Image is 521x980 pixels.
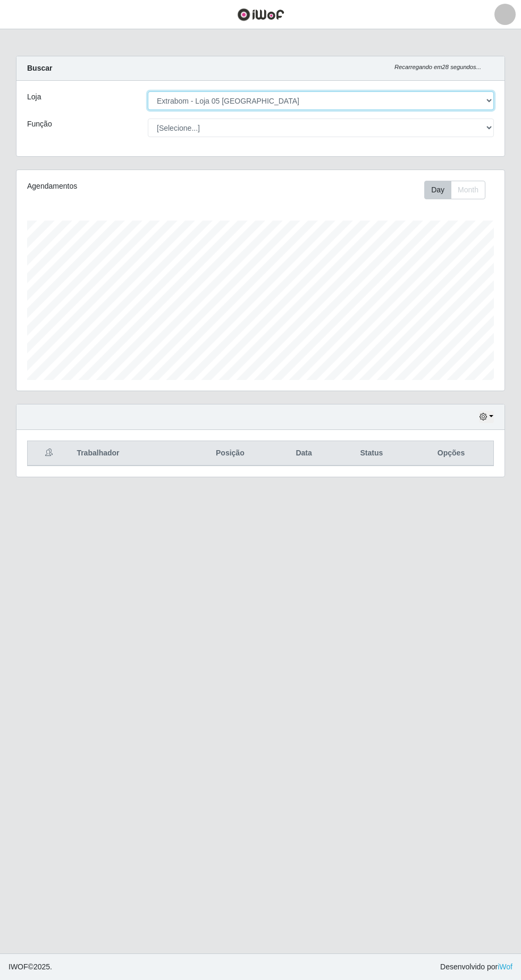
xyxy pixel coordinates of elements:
th: Trabalhador [70,441,187,466]
img: CoreUI Logo [237,8,284,21]
div: First group [424,181,485,199]
th: Status [334,441,409,466]
th: Posição [187,441,273,466]
span: IWOF [9,962,28,971]
label: Função [27,119,52,130]
th: Data [273,441,334,466]
strong: Buscar [27,64,52,72]
i: Recarregando em 28 segundos... [394,64,481,70]
th: Opções [409,441,493,466]
div: Toolbar with button groups [424,181,494,199]
div: Agendamentos [27,181,212,192]
label: Loja [27,91,41,103]
span: © 2025 . [9,961,52,973]
a: iWof [498,962,512,971]
button: Month [451,181,485,199]
button: Day [424,181,451,199]
span: Desenvolvido por [440,961,512,973]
